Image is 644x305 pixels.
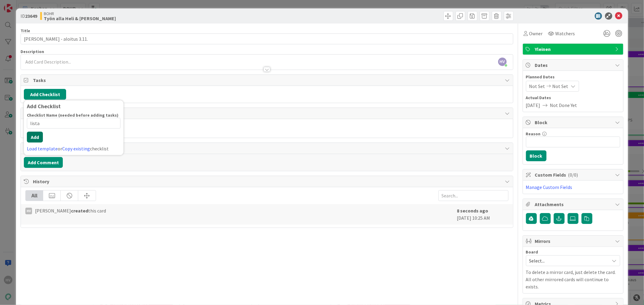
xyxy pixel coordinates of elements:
[526,74,620,80] span: Planned Dates
[35,207,106,214] span: [PERSON_NAME] this card
[526,131,541,137] label: Reason
[529,30,543,37] span: Owner
[568,172,578,178] span: ( 0/0 )
[526,102,540,109] span: [DATE]
[44,11,116,16] span: BOHR
[529,83,545,90] span: Not Set
[457,207,508,222] div: [DATE] 10:25 AM
[550,102,577,109] span: Not Done Yet
[33,77,502,84] span: Tasks
[438,190,508,201] input: Search...
[21,49,44,54] span: Description
[62,146,90,152] a: Copy existing
[553,83,569,90] span: Not Set
[556,30,575,37] span: Watchers
[25,208,32,214] div: HV
[535,119,612,126] span: Block
[33,178,502,185] span: History
[27,146,58,152] a: Load template
[27,132,43,143] button: Add
[526,269,620,290] p: To delete a mirror card, just delete the card. All other mirrored cards will continue to exists.
[526,95,620,101] span: Actual Dates
[71,208,88,214] b: created
[21,28,30,33] label: Title
[24,157,63,168] button: Add Comment
[526,250,538,254] span: Board
[21,33,513,44] input: type card name here...
[27,103,120,109] div: Add Checklist
[526,184,572,190] a: Manage Custom Fields
[44,16,116,21] b: Työn alla Heli & [PERSON_NAME]
[33,145,502,152] span: Comments
[24,89,66,100] button: Add Checklist
[498,58,507,66] span: HV
[535,61,612,69] span: Dates
[27,145,120,152] div: or checklist
[535,171,612,178] span: Custom Fields
[27,112,118,118] label: Checklist Name (needed before adding tasks)
[535,237,612,245] span: Mirrors
[25,13,37,19] b: 23649
[33,110,502,117] span: Links
[535,201,612,208] span: Attachments
[529,256,607,265] span: Select...
[21,12,37,20] span: ID
[526,150,546,161] button: Block
[535,46,612,53] span: Yleinen
[26,190,43,201] div: All
[457,208,489,214] b: 8 seconds ago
